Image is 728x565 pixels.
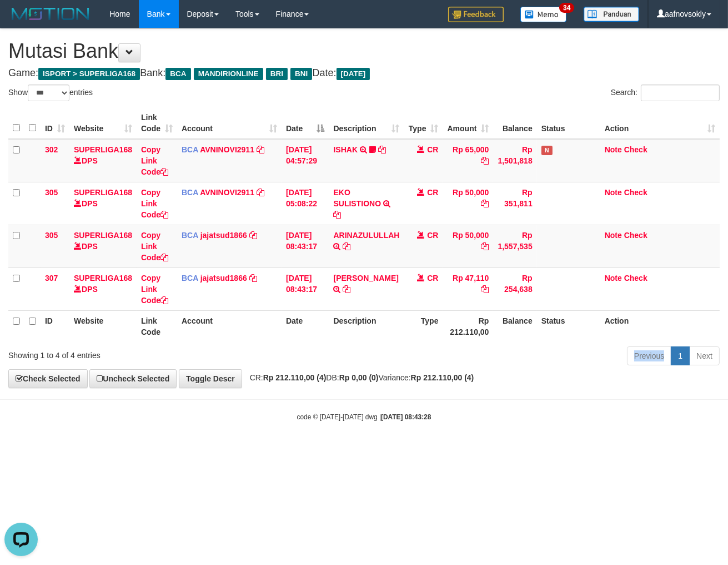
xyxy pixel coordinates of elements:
[443,225,493,267] td: Rp 50,000
[177,107,282,139] th: Account: activate to sort column ascending
[443,107,493,139] th: Amount: activate to sort column ascending
[282,225,329,267] td: [DATE] 08:43:17
[137,107,177,139] th: Link Code: activate to sort column ascending
[605,188,622,197] a: Note
[177,310,282,342] th: Account
[137,310,177,342] th: Link Code
[74,274,132,282] a: SUPERLIGA168
[69,107,137,139] th: Website: activate to sort column ascending
[45,274,58,282] span: 307
[689,346,720,365] a: Next
[493,107,536,139] th: Balance
[8,85,93,101] label: Show entries
[493,310,536,342] th: Balance
[8,40,720,62] h1: Mutasi Bank
[141,274,168,305] a: Copy Link Code
[443,310,493,342] th: Rp 212.110,00
[671,346,690,365] a: 1
[141,231,168,262] a: Copy Link Code
[334,145,358,154] a: ISHAK
[520,7,567,22] img: Button%20Memo.svg
[28,85,69,101] select: Showentries
[605,231,622,240] a: Note
[69,225,137,267] td: DPS
[493,225,536,267] td: Rp 1,557,535
[45,188,58,197] span: 305
[481,199,489,208] a: Copy Rp 50,000 to clipboard
[257,145,264,154] a: Copy AVNINOVI2911 to clipboard
[411,373,474,382] strong: Rp 212.110,00 (4)
[624,145,647,154] a: Check
[141,145,168,176] a: Copy Link Code
[4,4,38,38] button: Open LiveChat chat widget
[427,274,438,282] span: CR
[8,345,295,361] div: Showing 1 to 4 of 4 entries
[45,145,58,154] span: 302
[74,231,132,240] a: SUPERLIGA168
[200,188,254,197] a: AVNINOVI2911
[541,146,553,155] span: Has Note
[69,310,137,342] th: Website
[624,231,647,240] a: Check
[89,369,177,388] a: Uncheck Selected
[600,107,720,139] th: Action: activate to sort column ascending
[200,274,247,282] a: jajatsud1866
[624,188,647,197] a: Check
[282,139,329,182] td: [DATE] 04:57:29
[427,145,438,154] span: CR
[427,188,438,197] span: CR
[182,274,198,282] span: BCA
[493,267,536,310] td: Rp 254,638
[141,188,168,219] a: Copy Link Code
[41,107,69,139] th: ID: activate to sort column ascending
[641,85,720,101] input: Search:
[69,267,137,310] td: DPS
[263,373,327,382] strong: Rp 212.110,00 (4)
[378,145,386,154] a: Copy ISHAK to clipboard
[334,274,399,282] a: [PERSON_NAME]
[605,145,622,154] a: Note
[334,231,400,240] a: ARINAZULULLAH
[443,139,493,182] td: Rp 65,000
[334,188,381,208] a: EKO SULISTIONO
[627,346,671,365] a: Previous
[337,68,370,80] span: [DATE]
[443,267,493,310] td: Rp 47,110
[69,182,137,225] td: DPS
[443,182,493,225] td: Rp 50,000
[282,310,329,342] th: Date
[38,68,140,80] span: ISPORT > SUPERLIGA168
[537,107,600,139] th: Status
[297,413,431,421] small: code © [DATE]-[DATE] dwg |
[41,310,69,342] th: ID
[600,310,720,342] th: Action
[448,7,504,22] img: Feedback.jpg
[244,373,474,382] span: CR: DB: Variance:
[200,145,254,154] a: AVNINOVI2911
[182,145,198,154] span: BCA
[481,156,489,165] a: Copy Rp 65,000 to clipboard
[537,310,600,342] th: Status
[8,6,93,22] img: MOTION_logo.png
[69,139,137,182] td: DPS
[404,310,443,342] th: Type
[481,285,489,294] a: Copy Rp 47,110 to clipboard
[493,139,536,182] td: Rp 1,501,818
[427,231,438,240] span: CR
[605,274,622,282] a: Note
[182,231,198,240] span: BCA
[282,267,329,310] td: [DATE] 08:43:17
[8,68,720,79] h4: Game: Bank: Date:
[179,369,242,388] a: Toggle Descr
[481,242,489,251] a: Copy Rp 50,000 to clipboard
[339,373,379,382] strong: Rp 0,00 (0)
[249,231,257,240] a: Copy jajatsud1866 to clipboard
[404,107,443,139] th: Type: activate to sort column ascending
[290,68,312,80] span: BNI
[45,231,58,240] span: 305
[165,68,190,80] span: BCA
[8,369,88,388] a: Check Selected
[493,182,536,225] td: Rp 351,811
[381,413,431,421] strong: [DATE] 08:43:28
[249,274,257,282] a: Copy jajatsud1866 to clipboard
